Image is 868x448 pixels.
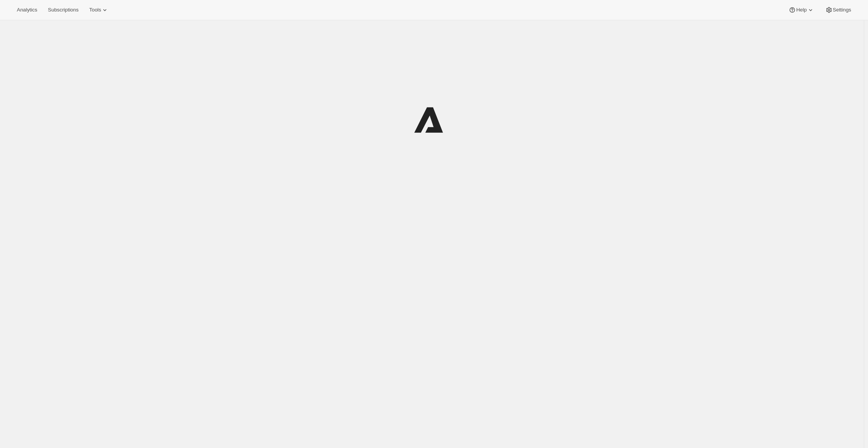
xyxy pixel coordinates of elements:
[833,7,851,13] span: Settings
[48,7,78,13] span: Subscriptions
[43,5,83,15] button: Subscriptions
[85,5,113,15] button: Tools
[17,7,37,13] span: Analytics
[784,5,819,15] button: Help
[821,5,856,15] button: Settings
[796,7,806,13] span: Help
[12,5,42,15] button: Analytics
[89,7,101,13] span: Tools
